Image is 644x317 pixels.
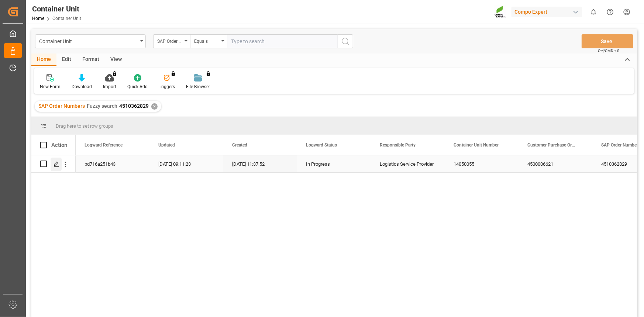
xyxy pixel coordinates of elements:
div: In Progress [306,156,362,173]
span: Customer Purchase Order Numbers [527,142,577,148]
div: View [105,54,127,66]
div: Edit [56,54,77,66]
button: Save [582,34,633,48]
div: [DATE] 09:11:23 [149,155,223,172]
button: open menu [153,34,190,48]
button: Help Center [602,4,619,20]
input: Type to search [227,34,338,48]
div: Compo Expert [512,7,582,17]
span: Logward Reference [85,142,123,148]
div: SAP Order Numbers [157,36,182,45]
div: Format [77,54,105,66]
div: Logistics Service Provider [371,155,445,172]
div: Home [31,54,56,66]
button: show 0 new notifications [585,4,602,20]
span: Updated [158,142,175,148]
button: open menu [190,34,227,48]
span: SAP Order Numbers [601,142,640,148]
button: Compo Expert [512,5,585,19]
div: Container Unit [32,3,81,14]
button: open menu [35,34,146,48]
div: 14050055 [445,155,519,172]
div: ✕ [151,103,158,110]
button: search button [338,34,353,48]
div: Press SPACE to select this row. [31,155,76,173]
span: SAP Order Numbers [38,103,85,109]
a: Home [32,16,44,21]
div: bd716a251b43 [76,155,149,172]
div: Quick Add [127,83,148,90]
div: New Form [40,83,61,90]
img: Screenshot%202023-09-29%20at%2010.02.21.png_1712312052.png [495,6,506,18]
div: Action [51,142,67,148]
div: [DATE] 11:37:52 [223,155,297,172]
span: Ctrl/CMD + S [598,48,619,54]
div: Download [72,83,92,90]
span: Drag here to set row groups [56,123,113,129]
span: Container Unit Number [454,142,499,148]
div: Container Unit [39,36,138,45]
span: Responsible Party [380,142,416,148]
span: 4510362829 [119,103,149,109]
span: Fuzzy search [87,103,117,109]
div: Equals [194,36,219,45]
div: 4500006621 [519,155,592,172]
span: Created [232,142,247,148]
span: Logward Status [306,142,337,148]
